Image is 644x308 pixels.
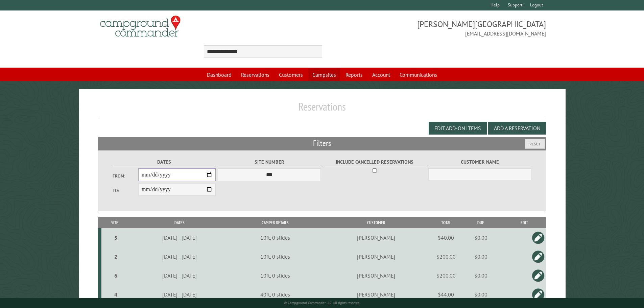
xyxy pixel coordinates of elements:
[129,234,230,241] div: [DATE] - [DATE]
[128,217,231,229] th: Dates
[459,247,502,266] td: $0.00
[308,68,340,81] a: Campsites
[231,247,320,266] td: 10ft, 0 slides
[98,137,546,150] h2: Filters
[129,253,230,260] div: [DATE] - [DATE]
[429,122,487,135] button: Edit Add-on Items
[129,272,230,279] div: [DATE] - [DATE]
[231,285,320,304] td: 40ft, 0 slides
[488,122,546,135] button: Add a Reservation
[129,291,230,298] div: [DATE] - [DATE]
[341,68,367,81] a: Reports
[98,13,183,40] img: Campground Commander
[459,285,502,304] td: $0.00
[432,266,459,285] td: $200.00
[323,158,426,166] label: Include Cancelled Reservations
[104,291,127,298] div: 4
[237,68,273,81] a: Reservations
[502,217,546,229] th: Edit
[320,228,432,247] td: [PERSON_NAME]
[432,247,459,266] td: $200.00
[284,301,360,305] small: © Campground Commander LLC. All rights reserved.
[203,68,236,81] a: Dashboard
[320,285,432,304] td: [PERSON_NAME]
[113,187,138,194] label: To:
[322,19,546,38] span: [PERSON_NAME][GEOGRAPHIC_DATA] [EMAIL_ADDRESS][DOMAIN_NAME]
[396,68,441,81] a: Communications
[459,228,502,247] td: $0.00
[432,228,459,247] td: $40.00
[320,247,432,266] td: [PERSON_NAME]
[275,68,307,81] a: Customers
[104,234,127,241] div: 5
[231,266,320,285] td: 10ft, 0 slides
[98,100,546,119] h1: Reservations
[368,68,394,81] a: Account
[320,266,432,285] td: [PERSON_NAME]
[320,217,432,229] th: Customer
[459,266,502,285] td: $0.00
[231,217,320,229] th: Camper Details
[101,217,128,229] th: Site
[113,173,138,179] label: From:
[231,228,320,247] td: 10ft, 0 slides
[432,217,459,229] th: Total
[428,158,531,166] label: Customer Name
[432,285,459,304] td: $44.00
[113,158,216,166] label: Dates
[459,217,502,229] th: Due
[104,253,127,260] div: 2
[104,272,127,279] div: 6
[218,158,321,166] label: Site Number
[525,139,545,149] button: Reset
